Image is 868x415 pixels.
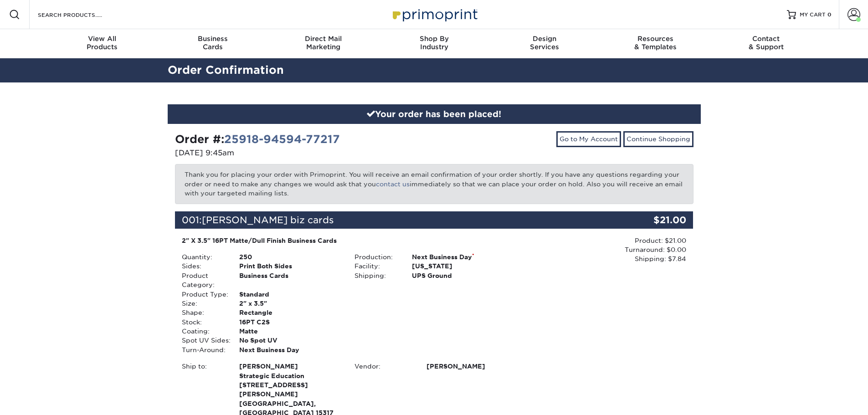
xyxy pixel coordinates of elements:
[389,5,480,24] img: Primoprint
[376,180,410,188] a: contact us
[175,290,232,299] div: Product Type:
[711,35,822,51] div: & Support
[175,211,607,229] div: 001:
[175,164,693,204] p: Thank you for placing your order with Primoprint. You will receive an email confirmation of your ...
[232,261,348,271] div: Print Both Sides
[175,336,232,345] div: Spot UV Sides:
[600,35,711,43] span: Resources
[175,133,340,146] strong: Order #:
[556,131,621,147] a: Go to My Account
[600,29,711,58] a: Resources& Templates
[405,252,520,261] div: Next Business Day
[232,290,348,299] div: Standard
[175,318,232,327] div: Stock:
[405,261,520,271] div: [US_STATE]
[268,35,379,43] span: Direct Mail
[47,29,158,58] a: View AllProducts
[239,380,341,399] span: [STREET_ADDRESS][PERSON_NAME]
[232,318,348,327] div: 16PT C2S
[202,215,334,225] span: [PERSON_NAME] biz cards
[600,35,711,51] div: & Templates
[239,371,341,380] span: Strategic Education
[175,327,232,336] div: Coating:
[348,271,405,280] div: Shipping:
[232,308,348,317] div: Rectangle
[47,35,158,51] div: Products
[47,35,158,43] span: View All
[175,271,232,290] div: Product Category:
[161,62,708,79] h2: Order Confirmation
[607,211,693,229] div: $21.00
[175,299,232,308] div: Size:
[348,362,420,371] div: Vendor:
[711,29,822,58] a: Contact& Support
[520,236,686,264] div: Product: $21.00 Turnaround: $0.00 Shipping: $7.84
[420,362,520,371] div: [PERSON_NAME]
[827,11,832,18] span: 0
[268,35,379,51] div: Marketing
[268,29,379,58] a: Direct MailMarketing
[711,35,822,43] span: Contact
[157,35,268,51] div: Cards
[37,9,126,20] input: SEARCH PRODUCTS.....
[232,327,348,336] div: Matte
[175,148,427,159] p: [DATE] 9:45am
[379,35,489,51] div: Industry
[348,261,405,271] div: Facility:
[175,308,232,317] div: Shape:
[157,29,268,58] a: BusinessCards
[379,29,489,58] a: Shop ByIndustry
[239,362,341,371] span: [PERSON_NAME]
[232,271,348,290] div: Business Cards
[232,252,348,261] div: 250
[489,29,600,58] a: DesignServices
[175,252,232,261] div: Quantity:
[348,252,405,261] div: Production:
[232,299,348,308] div: 2" x 3.5"
[232,345,348,354] div: Next Business Day
[489,35,600,43] span: Design
[182,236,514,245] div: 2" X 3.5" 16PT Matte/Dull Finish Business Cards
[224,133,340,146] a: 25918-94594-77217
[623,131,693,147] a: Continue Shopping
[379,35,489,43] span: Shop By
[175,261,232,271] div: Sides:
[489,35,600,51] div: Services
[800,11,826,19] span: MY CART
[157,35,268,43] span: Business
[168,104,701,124] div: Your order has been placed!
[232,336,348,345] div: No Spot UV
[175,345,232,354] div: Turn-Around:
[405,271,520,280] div: UPS Ground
